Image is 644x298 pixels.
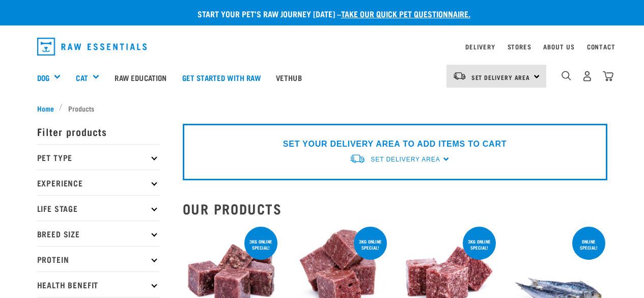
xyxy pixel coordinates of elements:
[371,156,440,163] span: Set Delivery Area
[453,71,466,80] img: van-moving.png
[471,75,530,79] span: Set Delivery Area
[37,246,159,272] p: Protein
[29,34,615,60] nav: dropdown navigation
[354,234,387,255] div: 3kg online special!
[37,103,607,114] nav: breadcrumbs
[37,272,159,297] p: Health Benefit
[183,201,607,216] h2: Our Products
[508,45,531,48] a: Stores
[37,195,159,221] p: Life Stage
[463,234,496,255] div: 3kg online special!
[349,153,366,164] img: van-moving.png
[76,72,88,84] a: Cat
[582,71,593,82] img: user.png
[37,103,60,114] a: Home
[37,103,54,114] span: Home
[37,72,49,84] a: Dog
[543,45,574,48] a: About Us
[37,119,159,144] p: Filter products
[107,57,174,98] a: Raw Education
[268,57,310,98] a: Vethub
[465,45,495,48] a: Delivery
[341,11,470,16] a: take our quick pet questionnaire.
[37,144,159,170] p: Pet Type
[587,45,615,48] a: Contact
[562,71,571,80] img: home-icon-1@2x.png
[37,38,147,56] img: Raw Essentials Logo
[37,170,159,195] p: Experience
[37,221,159,246] p: Breed Size
[283,138,507,150] p: SET YOUR DELIVERY AREA TO ADD ITEMS TO CART
[244,234,277,255] div: 3kg online special!
[175,57,268,98] a: Get started with Raw
[603,71,613,82] img: home-icon@2x.png
[572,234,605,255] div: ONLINE SPECIAL!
